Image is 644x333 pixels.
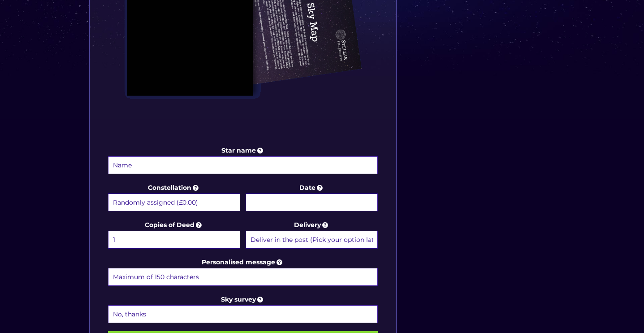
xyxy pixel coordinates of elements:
[108,305,378,323] select: Sky survey
[108,145,378,175] label: Star name
[246,219,378,250] label: Delivery
[246,231,378,249] select: Delivery
[246,193,378,211] input: Date
[108,182,240,213] label: Constellation
[108,156,378,174] input: Star name
[108,257,378,287] label: Personalised message
[108,219,240,250] label: Copies of Deed
[108,231,240,249] select: Copies of Deed
[221,295,265,303] a: Sky survey
[108,193,240,211] select: Constellation
[246,182,378,213] label: Date
[108,268,378,286] input: Personalised message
